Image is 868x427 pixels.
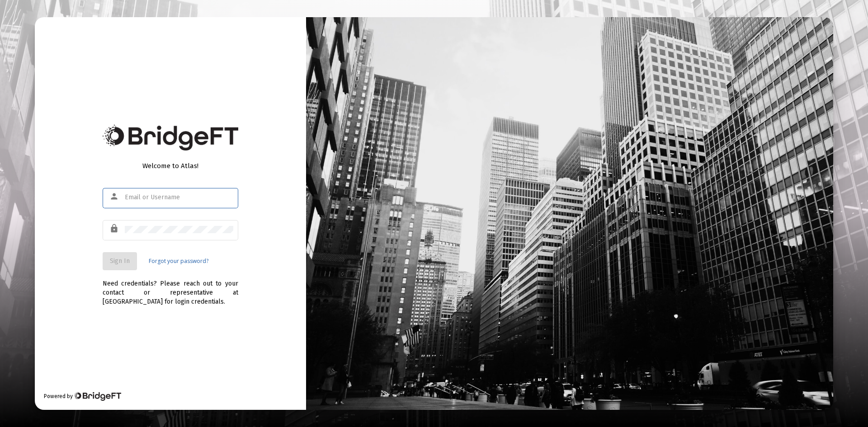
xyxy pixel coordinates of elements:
[44,392,121,401] div: Powered by
[103,125,238,150] img: Bridge Financial Technology Logo
[103,161,238,170] div: Welcome to Atlas!
[110,257,130,265] span: Sign In
[109,223,120,234] mat-icon: lock
[125,194,233,201] input: Email or Username
[103,252,137,270] button: Sign In
[74,392,121,401] img: Bridge Financial Technology Logo
[103,270,238,306] div: Need credentials? Please reach out to your contact or representative at [GEOGRAPHIC_DATA] for log...
[149,257,208,266] a: Forgot your password?
[109,191,120,202] mat-icon: person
